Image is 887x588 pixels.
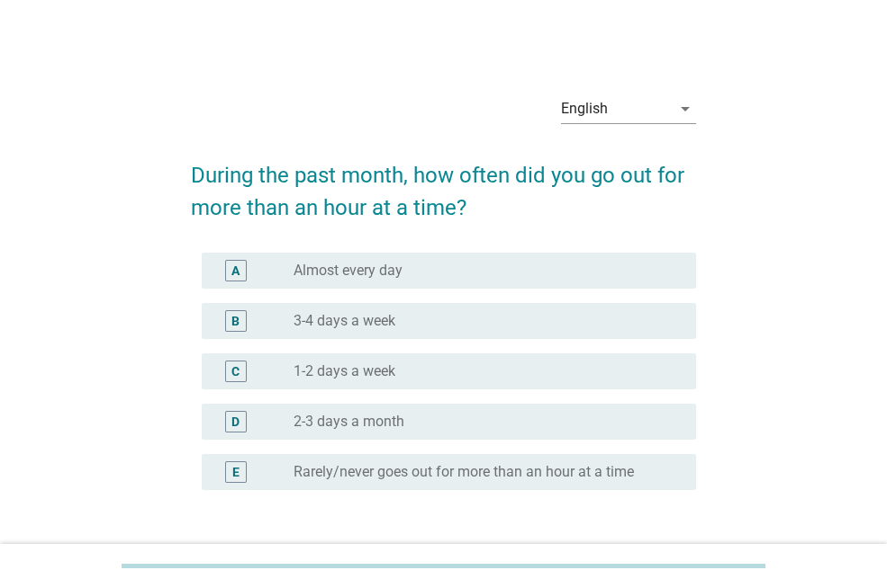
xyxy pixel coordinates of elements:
[294,262,403,280] label: Almost every day
[231,261,240,280] div: A
[294,312,395,330] label: 3-4 days a week
[561,101,608,117] div: English
[191,141,696,224] h2: During the past month, how often did you go out for more than an hour at a time?
[674,98,696,120] i: arrow_drop_down
[231,311,240,330] div: B
[294,463,634,481] label: Rarely/never goes out for more than an hour at a time
[232,462,240,481] div: E
[231,361,240,380] div: C
[294,413,404,431] label: 2-3 days a month
[294,362,395,380] label: 1-2 days a week
[231,412,240,431] div: D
